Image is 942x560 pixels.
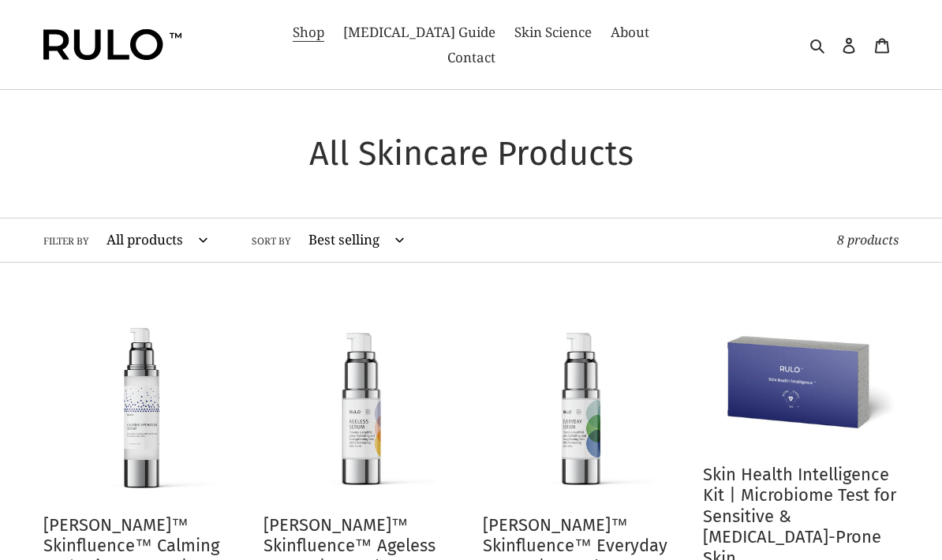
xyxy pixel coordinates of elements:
a: Shop [285,20,332,45]
span: Contact [447,48,495,67]
a: Skin Science [507,20,600,45]
span: [MEDICAL_DATA] Guide [343,23,495,42]
a: Contact [439,45,503,70]
img: Rulo™ Skin [43,29,181,61]
span: Skin Science [514,23,592,42]
h1: All Skincare Products [43,133,899,174]
span: About [611,23,649,42]
label: Filter by [43,234,89,248]
span: 8 products [837,231,899,248]
label: Sort by [252,234,291,248]
a: About [603,20,657,45]
a: [MEDICAL_DATA] Guide [335,20,503,45]
iframe: Gorgias live chat messenger [863,486,926,544]
span: Shop [293,23,324,42]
